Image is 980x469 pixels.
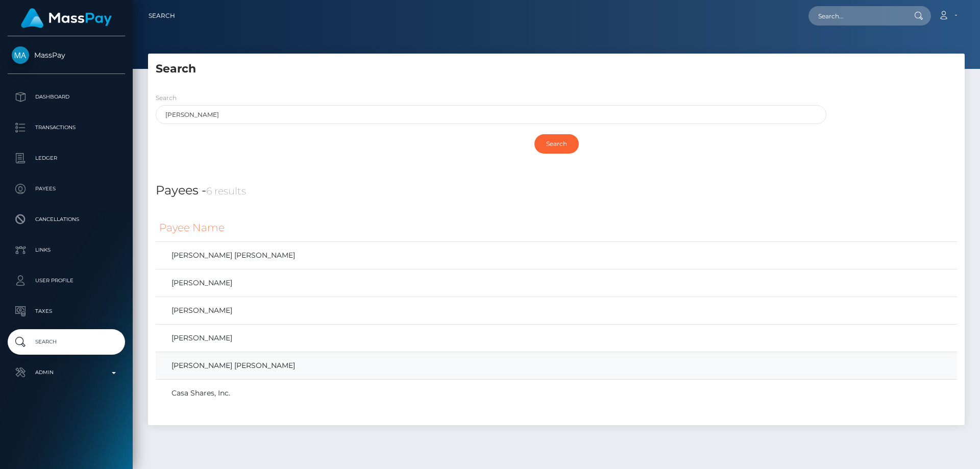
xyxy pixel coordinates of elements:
[21,8,112,28] img: MassPay Logo
[156,61,957,77] h5: Search
[534,134,579,154] input: Search
[12,242,121,258] p: Links
[8,176,125,202] a: Payees
[8,51,125,60] span: MassPay
[12,212,121,227] p: Cancellations
[808,6,904,26] input: Search...
[159,331,953,345] a: [PERSON_NAME]
[159,248,953,263] a: [PERSON_NAME] [PERSON_NAME]
[8,268,125,293] a: User Profile
[8,299,125,324] a: Taxes
[12,181,121,196] p: Payees
[159,276,953,290] a: [PERSON_NAME]
[206,185,246,197] small: 6 results
[12,89,121,105] p: Dashboard
[12,273,121,288] p: User Profile
[156,182,957,200] h4: Payees -
[12,120,121,135] p: Transactions
[8,207,125,232] a: Cancellations
[8,329,125,355] a: Search
[12,151,121,166] p: Ledger
[159,358,953,373] a: [PERSON_NAME] [PERSON_NAME]
[156,93,177,103] label: Search
[8,237,125,263] a: Links
[8,115,125,140] a: Transactions
[12,46,29,64] img: MassPay
[8,145,125,171] a: Ledger
[149,5,175,27] a: Search
[156,214,957,242] th: Payee Name
[8,84,125,110] a: Dashboard
[159,303,953,318] a: [PERSON_NAME]
[159,386,953,401] a: Casa Shares, Inc.
[8,360,125,385] a: Admin
[12,304,121,319] p: Taxes
[12,334,121,350] p: Search
[156,105,826,124] input: Enter search term
[12,365,121,380] p: Admin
